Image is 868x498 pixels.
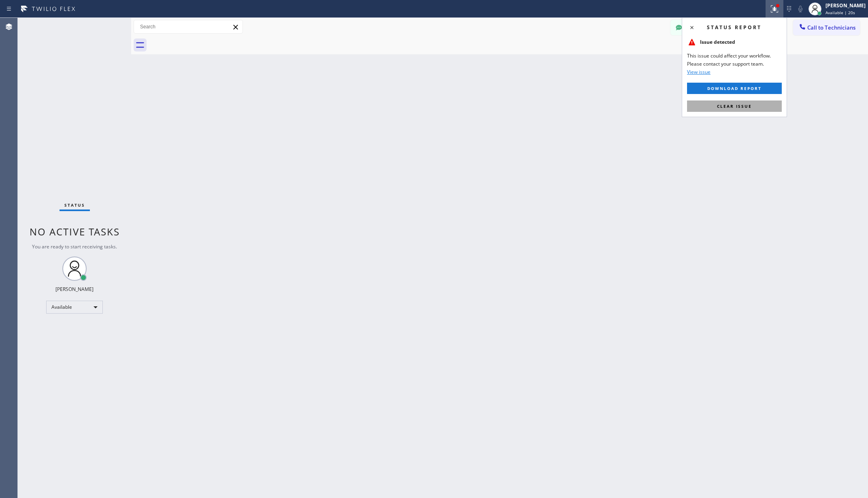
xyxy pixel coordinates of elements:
[46,301,103,314] div: Available
[30,225,120,238] span: No active tasks
[825,10,855,15] span: Available | 20s
[795,3,806,15] button: Mute
[793,20,860,35] button: Call to Technicians
[825,2,866,9] div: [PERSON_NAME]
[807,24,855,31] span: Call to Technicians
[55,286,94,293] div: [PERSON_NAME]
[670,20,715,35] button: Messages
[134,20,243,33] input: Search
[32,243,117,250] span: You are ready to start receiving tasks.
[64,202,85,208] span: Status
